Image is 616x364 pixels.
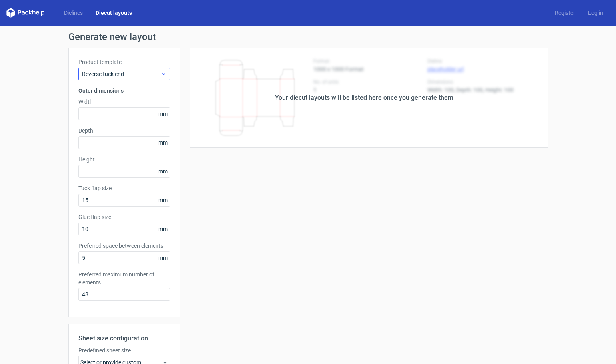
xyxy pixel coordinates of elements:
[78,155,170,163] label: Height
[156,252,170,264] span: mm
[156,223,170,235] span: mm
[78,98,170,106] label: Width
[78,213,170,221] label: Glue flap size
[78,127,170,135] label: Depth
[156,108,170,120] span: mm
[78,242,170,250] label: Preferred space between elements
[68,32,548,42] h1: Generate new layout
[78,271,170,286] label: Preferred maximum number of elements
[156,165,170,177] span: mm
[78,184,170,192] label: Tuck flap size
[156,194,170,206] span: mm
[275,93,453,103] div: Your diecut layouts will be listed here once you generate them
[78,334,170,343] h2: Sheet size configuration
[78,346,170,354] label: Predefined sheet size
[548,9,582,17] a: Register
[58,9,89,17] a: Dielines
[78,87,170,95] h3: Outer dimensions
[582,9,610,17] a: Log in
[156,137,170,149] span: mm
[89,9,138,17] a: Diecut layouts
[82,70,161,78] span: Reverse tuck end
[78,58,170,66] label: Product template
